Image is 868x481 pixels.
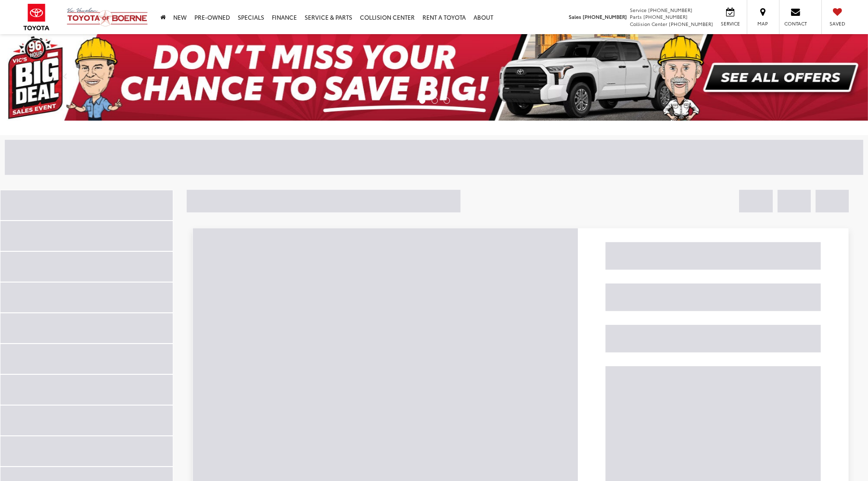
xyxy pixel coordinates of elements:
span: Service [719,20,741,27]
span: [PHONE_NUMBER] [643,13,688,20]
span: Parts [630,13,642,20]
span: [PHONE_NUMBER] [648,6,692,13]
span: Sales [569,13,581,20]
span: Contact [784,20,807,27]
span: [PHONE_NUMBER] [669,20,713,27]
span: [PHONE_NUMBER] [583,13,627,20]
img: Vic Vaughan Toyota of Boerne [66,7,148,27]
span: Service [630,6,647,13]
span: Collision Center [630,20,667,27]
span: Map [752,20,773,27]
span: Saved [827,20,848,27]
